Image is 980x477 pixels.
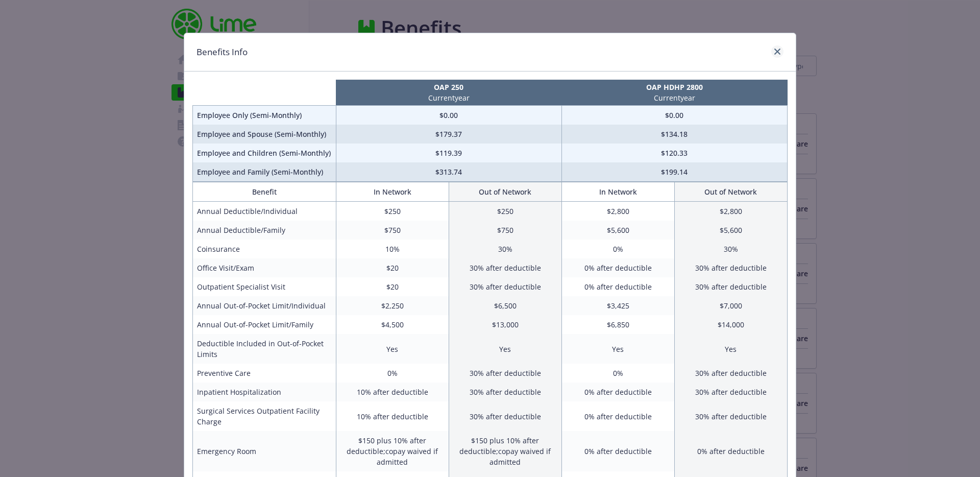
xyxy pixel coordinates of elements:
td: $150 plus 10% after deductible;copay waived if admitted [449,431,561,471]
th: intentionally left blank [193,80,336,106]
p: Current year [338,92,559,103]
td: 0% after deductible [561,277,674,296]
td: 0% [561,240,674,258]
td: Office Visit/Exam [193,258,336,277]
td: Surgical Services Outpatient Facility Charge [193,401,336,431]
td: Employee and Family (Semi-Monthly) [193,162,336,182]
td: Annual Deductible/Family [193,221,336,240]
td: 30% after deductible [674,401,787,431]
td: Employee and Children (Semi-Monthly) [193,144,336,162]
td: $179.37 [336,125,561,144]
td: $20 [336,258,449,277]
td: 0% after deductible [561,401,674,431]
td: $0.00 [561,106,787,125]
td: $7,000 [674,296,787,315]
td: $2,800 [561,202,674,221]
td: $250 [336,202,449,221]
th: Benefit [193,182,336,202]
td: $313.74 [336,162,561,182]
td: $20 [336,277,449,296]
td: $5,600 [674,221,787,240]
td: Annual Out-of-Pocket Limit/Family [193,315,336,334]
th: Out of Network [674,182,787,202]
td: 30% after deductible [449,258,561,277]
td: $4,500 [336,315,449,334]
td: $134.18 [561,125,787,144]
td: 30% after deductible [449,364,561,383]
td: $250 [449,202,561,221]
td: $750 [449,221,561,240]
td: Emergency Room [193,431,336,471]
td: $2,800 [674,202,787,221]
td: 30% after deductible [674,364,787,383]
td: $14,000 [674,315,787,334]
td: 30% [674,240,787,258]
td: $199.14 [561,162,787,182]
th: In Network [561,182,674,202]
td: $119.39 [336,144,561,162]
td: Yes [336,334,449,364]
td: 10% after deductible [336,383,449,401]
td: $6,500 [449,296,561,315]
p: OAP 250 [338,82,559,92]
a: close [771,45,783,58]
p: OAP HDHP 2800 [563,82,785,92]
td: $5,600 [561,221,674,240]
td: Preventive Care [193,364,336,383]
td: 30% after deductible [674,277,787,296]
td: Coinsurance [193,240,336,258]
td: Yes [674,334,787,364]
td: $2,250 [336,296,449,315]
td: 30% after deductible [674,383,787,401]
td: $150 plus 10% after deductible;copay waived if admitted [336,431,449,471]
td: Annual Out-of-Pocket Limit/Individual [193,296,336,315]
td: $750 [336,221,449,240]
td: 30% after deductible [674,258,787,277]
td: Outpatient Specialist Visit [193,277,336,296]
td: $0.00 [336,106,561,125]
h1: Benefits Info [197,45,248,59]
td: 0% after deductible [561,431,674,471]
td: 30% after deductible [449,383,561,401]
td: $120.33 [561,144,787,162]
th: Out of Network [449,182,561,202]
td: Yes [561,334,674,364]
td: 0% after deductible [674,431,787,471]
td: 10% after deductible [336,401,449,431]
td: 0% after deductible [561,258,674,277]
td: $6,850 [561,315,674,334]
td: $3,425 [561,296,674,315]
td: Inpatient Hospitalization [193,383,336,401]
td: 0% [561,364,674,383]
td: Annual Deductible/Individual [193,202,336,221]
td: 0% [336,364,449,383]
td: Employee and Spouse (Semi-Monthly) [193,125,336,144]
td: 30% after deductible [449,401,561,431]
td: 30% [449,240,561,258]
td: Deductible Included in Out-of-Pocket Limits [193,334,336,364]
th: In Network [336,182,449,202]
td: 0% after deductible [561,383,674,401]
td: Yes [449,334,561,364]
td: $13,000 [449,315,561,334]
p: Current year [563,92,785,103]
td: 10% [336,240,449,258]
td: Employee Only (Semi-Monthly) [193,106,336,125]
td: 30% after deductible [449,277,561,296]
